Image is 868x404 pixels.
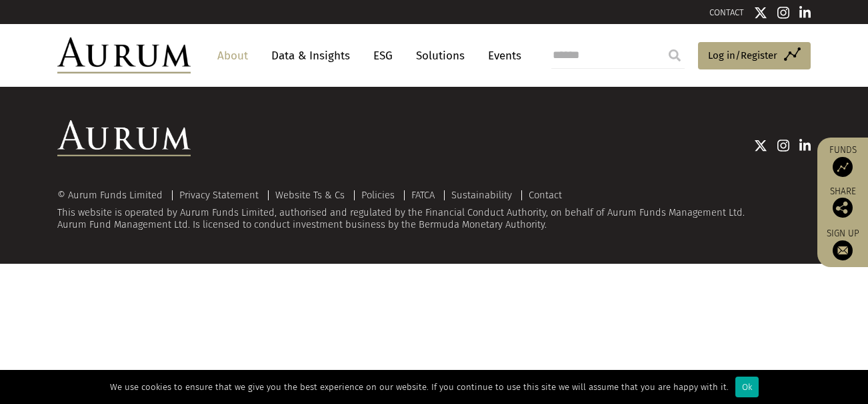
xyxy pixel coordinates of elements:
[824,144,861,177] a: Funds
[754,6,767,19] img: Twitter icon
[57,190,811,230] div: This website is operated by Aurum Funds Limited, authorised and regulated by the Financial Conduc...
[57,120,191,156] img: Aurum Logo
[777,139,789,152] img: Instagram icon
[833,198,853,218] img: Share this post
[265,43,357,68] a: Data & Insights
[754,139,767,152] img: Twitter icon
[698,42,811,70] a: Log in/Register
[367,43,399,68] a: ESG
[57,37,191,73] img: Aurum
[409,43,471,68] a: Solutions
[179,189,259,201] a: Privacy Statement
[361,189,395,201] a: Policies
[411,189,435,201] a: FATCA
[824,187,861,218] div: Share
[799,139,811,152] img: Linkedin icon
[451,189,512,201] a: Sustainability
[481,43,521,68] a: Events
[275,189,345,201] a: Website Ts & Cs
[709,7,744,17] a: CONTACT
[708,47,777,63] span: Log in/Register
[833,157,853,177] img: Access Funds
[833,240,853,260] img: Sign up to our newsletter
[777,6,789,19] img: Instagram icon
[57,190,169,200] div: © Aurum Funds Limited
[824,228,861,260] a: Sign up
[661,42,688,69] input: Submit
[211,43,255,68] a: About
[529,189,562,201] a: Contact
[799,6,811,19] img: Linkedin icon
